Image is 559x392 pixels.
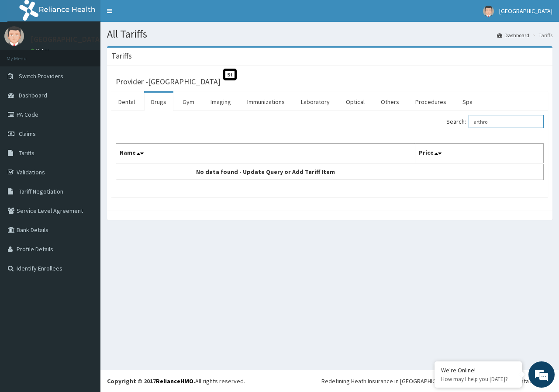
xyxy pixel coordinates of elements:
[51,110,121,198] span: We're online!
[530,31,552,39] li: Tariffs
[240,93,292,111] a: Immunizations
[19,72,63,80] span: Switch Providers
[111,52,132,60] h3: Tariffs
[116,144,415,164] th: Name
[321,377,552,385] div: Redefining Heath Insurance in [GEOGRAPHIC_DATA] using Telemedicine and Data Science!
[408,93,453,111] a: Procedures
[19,91,47,99] span: Dashboard
[31,35,103,43] p: [GEOGRAPHIC_DATA]
[100,370,559,392] footer: All rights reserved.
[19,130,36,138] span: Claims
[339,93,372,111] a: Optical
[415,144,544,164] th: Price
[19,187,63,195] span: Tariff Negotiation
[156,377,193,385] a: RelianceHMO
[176,93,201,111] a: Gym
[294,93,337,111] a: Laboratory
[441,366,515,374] div: We're Online!
[499,7,552,15] span: [GEOGRAPHIC_DATA]
[223,69,237,80] span: St
[374,93,406,111] a: Others
[483,6,494,17] img: User Image
[19,149,35,157] span: Tariffs
[107,377,195,385] strong: Copyright © 2017 .
[16,44,35,66] img: d_794563401_company_1708531726252_794563401
[204,93,238,111] a: Imaging
[4,26,24,46] img: User Image
[455,93,480,111] a: Spa
[116,78,221,86] h3: Provider - [GEOGRAPHIC_DATA]
[446,115,544,128] label: Search:
[116,163,415,180] td: No data found - Update Query or Add Tariff Item
[45,49,147,60] div: Chat with us now
[107,28,552,40] h1: All Tariffs
[144,93,173,111] a: Drugs
[143,4,164,25] div: Minimize live chat window
[497,31,529,39] a: Dashboard
[441,375,515,383] p: How may I help you today?
[111,93,142,111] a: Dental
[31,48,52,54] a: Online
[469,115,544,128] input: Search:
[4,239,166,269] textarea: Type your message and hit 'Enter'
